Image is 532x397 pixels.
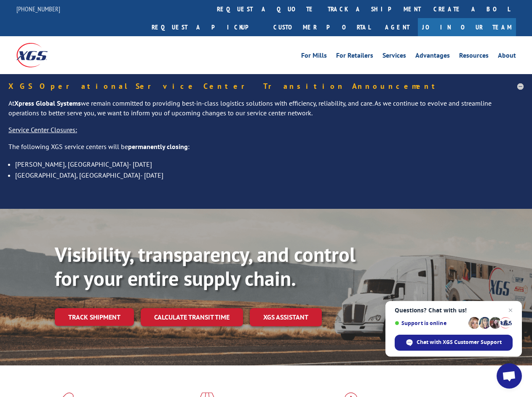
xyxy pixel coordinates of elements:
[141,308,243,326] a: Calculate transit time
[336,52,373,61] a: For Retailers
[417,338,502,346] span: Chat with XGS Customer Support
[145,18,267,36] a: Request a pickup
[15,159,524,170] li: [PERSON_NAME], [GEOGRAPHIC_DATA]- [DATE]
[497,363,522,389] a: Open chat
[8,125,77,134] u: Service Center Closures:
[267,18,377,36] a: Customer Portal
[15,170,524,181] li: [GEOGRAPHIC_DATA], [GEOGRAPHIC_DATA]- [DATE]
[301,52,327,61] a: For Mills
[395,307,513,314] span: Questions? Chat with us!
[382,52,406,61] a: Services
[498,52,516,61] a: About
[250,308,322,326] a: XGS ASSISTANT
[16,5,60,13] a: [PHONE_NUMBER]
[8,142,524,159] p: The following XGS service centers will be :
[8,99,524,125] p: At we remain committed to providing best-in-class logistics solutions with efficiency, reliabilit...
[395,320,465,326] span: Support is online
[14,99,81,107] strong: Xpress Global Systems
[415,52,450,61] a: Advantages
[418,18,516,36] a: Join Our Team
[459,52,489,61] a: Resources
[8,83,524,90] h5: XGS Operational Service Center Transition Announcement
[55,241,356,292] b: Visibility, transparency, and control for your entire supply chain.
[55,308,134,326] a: Track shipment
[377,18,418,36] a: Agent
[128,142,188,151] strong: permanently closing
[395,335,513,351] span: Chat with XGS Customer Support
